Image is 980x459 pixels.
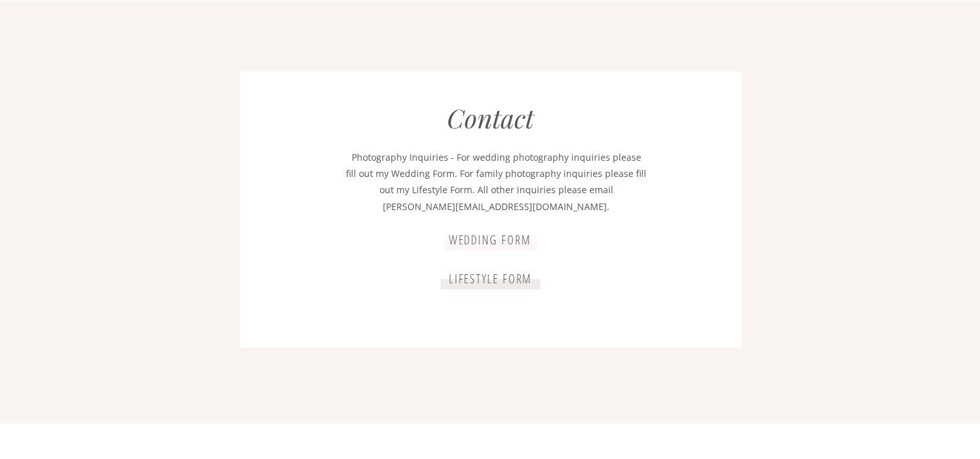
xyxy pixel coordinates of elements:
a: wedding form [444,232,536,246]
h2: Contact [440,102,541,134]
p: Photography Inquiries - For wedding photography inquiries please fill out my Wedding Form. For fa... [346,148,647,216]
a: lifestyle form [442,271,540,285]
